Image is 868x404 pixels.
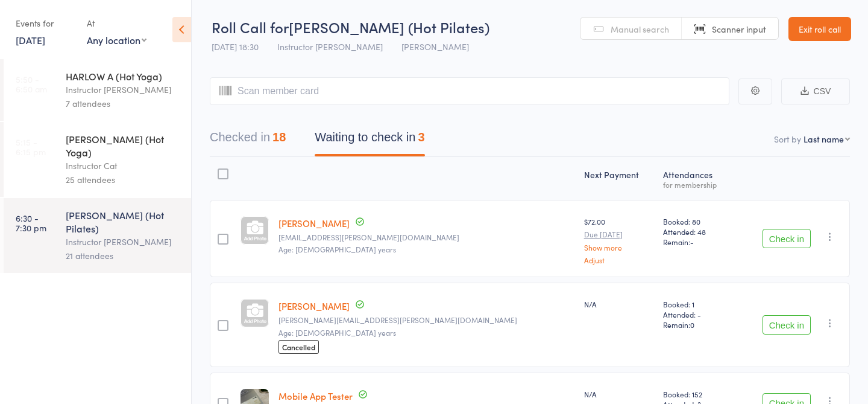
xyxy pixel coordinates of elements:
[16,213,46,232] time: 6:30 - 7:30 pm
[584,243,654,251] a: Show more
[663,226,731,237] span: Attended: 48
[663,299,731,309] span: Booked: 1
[278,390,353,402] a: Mobile App Tester
[4,122,191,197] a: 5:15 -6:15 pm[PERSON_NAME] (Hot Yoga)Instructor Cat25 attendees
[278,300,350,312] a: [PERSON_NAME]
[763,315,811,335] button: Check in
[277,40,383,53] span: Instructor [PERSON_NAME]
[611,23,669,35] span: Manual search
[658,162,736,194] div: Atten­dances
[663,309,731,319] span: Attended: -
[315,124,424,156] button: Waiting to check in3
[690,319,694,330] span: 0
[712,23,766,35] span: Scanner input
[66,208,181,235] div: [PERSON_NAME] (Hot Pilates)
[278,233,574,242] small: amiaud.eli@gmail.com
[4,59,191,121] a: 5:50 -6:50 amHARLOW A (Hot Yoga)Instructor [PERSON_NAME]7 attendees
[66,97,181,111] div: 7 attendees
[584,256,654,264] a: Adjust
[663,237,731,247] span: Remain:
[401,40,469,53] span: [PERSON_NAME]
[763,229,811,248] button: Check in
[788,17,851,41] a: Exit roll call
[278,244,396,254] span: Age: [DEMOGRAPHIC_DATA] years
[278,217,350,229] a: [PERSON_NAME]
[210,124,286,156] button: Checked in18
[66,132,181,159] div: [PERSON_NAME] (Hot Yoga)
[272,130,286,144] div: 18
[690,237,694,247] span: -
[289,17,489,37] span: [PERSON_NAME] (Hot Pilates)
[781,79,850,104] button: CSV
[66,173,181,187] div: 25 attendees
[66,249,181,263] div: 21 attendees
[16,74,47,94] time: 5:50 - 6:50 am
[66,235,181,249] div: Instructor [PERSON_NAME]
[16,33,45,46] a: [DATE]
[278,316,574,324] small: Lauren.dixon@hotmail.com
[16,13,75,33] div: Events for
[418,130,424,144] div: 3
[16,137,46,156] time: 5:15 - 6:15 pm
[584,389,654,399] div: N/A
[66,159,181,173] div: Instructor Cat
[210,77,729,105] input: Scan member card
[804,133,844,145] div: Last name
[212,40,259,53] span: [DATE] 18:30
[87,33,146,46] div: Any location
[774,133,801,145] label: Sort by
[663,216,731,226] span: Booked: 80
[584,216,654,264] div: $72.00
[212,17,289,37] span: Roll Call for
[278,327,396,338] span: Age: [DEMOGRAPHIC_DATA] years
[663,319,731,330] span: Remain:
[663,389,731,399] span: Booked: 152
[66,83,181,97] div: Instructor [PERSON_NAME]
[87,13,146,33] div: At
[663,181,731,188] div: for membership
[278,340,319,354] span: Cancelled
[584,230,654,239] small: Due [DATE]
[4,198,191,273] a: 6:30 -7:30 pm[PERSON_NAME] (Hot Pilates)Instructor [PERSON_NAME]21 attendees
[579,162,659,194] div: Next Payment
[584,299,654,309] div: N/A
[66,69,181,83] div: HARLOW A (Hot Yoga)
